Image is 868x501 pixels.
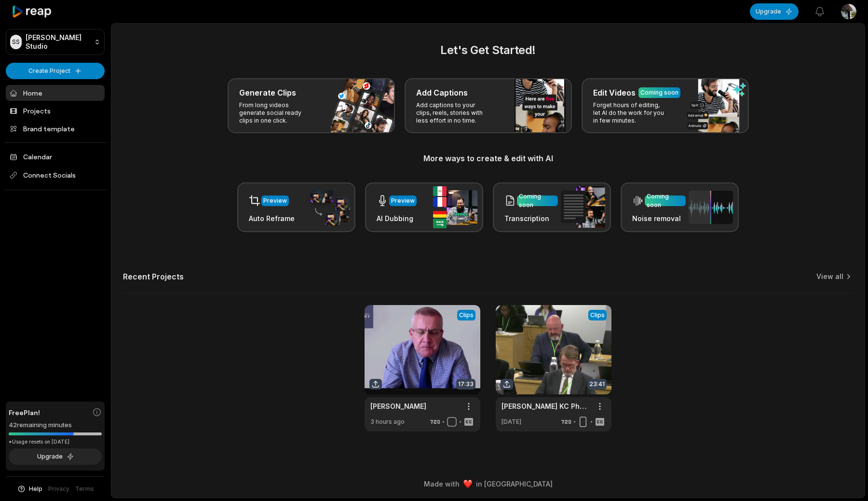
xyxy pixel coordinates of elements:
[647,192,684,209] div: Coming soon
[561,186,605,228] img: transcription.png
[6,85,105,101] a: Home
[9,407,40,417] span: Free Plan!
[377,213,417,223] h3: AI Dubbing
[6,103,105,119] a: Projects
[750,3,799,20] button: Upgrade
[370,401,426,411] a: [PERSON_NAME]
[239,87,296,98] h3: Generate Clips
[502,401,590,411] a: [PERSON_NAME] KC Phase 3 Closing Statements - Day 54 PM ([DATE])
[391,196,415,205] div: Preview
[6,167,105,184] span: Connect Socials
[29,485,42,493] span: Help
[519,192,556,209] div: Coming soon
[593,101,668,125] p: Forget hours of editing, let AI do the work for you in few minutes.
[123,272,184,281] h2: Recent Projects
[305,189,350,226] img: auto_reframe.png
[48,485,69,493] a: Privacy
[640,88,678,97] div: Coming soon
[120,479,856,489] div: Made with in [GEOGRAPHIC_DATA]
[6,149,105,165] a: Calendar
[416,101,491,125] p: Add captions to your clips, reels, stories with less effort in no time.
[9,438,102,445] div: *Usage resets on [DATE]
[593,87,636,98] h3: Edit Videos
[75,485,94,493] a: Terms
[10,35,22,49] div: SS
[123,153,853,164] h3: More ways to create & edit with AI
[6,63,105,79] button: Create Project
[433,186,477,228] img: ai_dubbing.png
[9,448,102,465] button: Upgrade
[463,480,472,488] img: heart emoji
[416,87,468,98] h3: Add Captions
[504,213,558,223] h3: Transcription
[26,33,90,51] p: [PERSON_NAME] Studio
[632,213,686,223] h3: Noise removal
[123,42,853,59] h2: Let's Get Started!
[17,485,42,493] button: Help
[9,420,102,430] div: 42 remaining minutes
[249,213,295,223] h3: Auto Reframe
[263,196,287,205] div: Preview
[239,101,314,125] p: From long videos generate social ready clips in one click.
[816,272,843,281] a: View all
[6,121,105,137] a: Brand template
[689,191,733,224] img: noise_removal.png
